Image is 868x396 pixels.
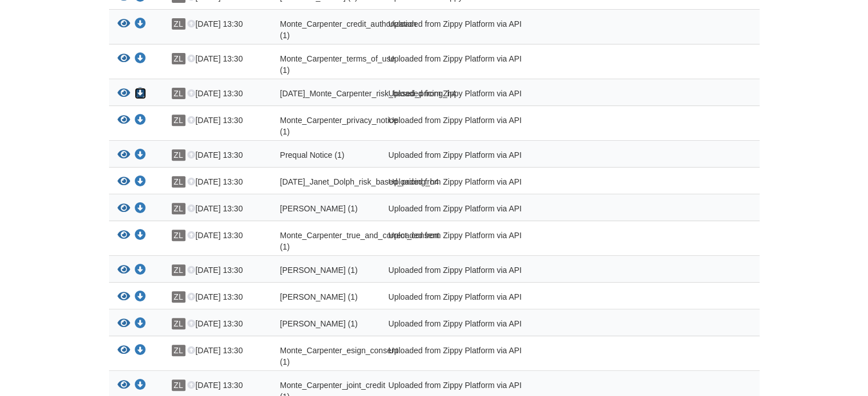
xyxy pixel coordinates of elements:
div: Uploaded from Zippy Platform via API [380,230,651,252]
div: Uploaded from Zippy Platform via API [380,291,651,306]
span: [DATE] 13:30 [187,150,243,160]
span: [DATE]_Monte_Carpenter_risk_based_pricing_h4 [280,89,457,98]
span: ZL [172,264,185,276]
span: [DATE] 13:30 [187,177,243,186]
span: [DATE] 13:30 [187,381,243,390]
div: Uploaded from Zippy Platform via API [380,264,651,279]
span: ZL [172,318,185,329]
a: Download Monte_Carpenter_joint_credit (1) [135,381,146,390]
div: Uploaded from Zippy Platform via API [380,53,651,76]
span: ZL [172,379,185,391]
span: [PERSON_NAME] (1) [280,204,358,213]
span: Monte_Carpenter_privacy_notice (1) [280,116,398,136]
a: Download Monte_Carpenter_privacy_notice (1) [135,116,146,125]
a: Download Janet_Dolph_credit_authorization (1) [135,320,146,329]
button: View Monte_Carpenter_privacy_notice (1) [118,115,130,126]
span: Monte_Carpenter_esign_consent (1) [280,346,398,366]
a: Download 08-08-2025_Monte_Carpenter_risk_based_pricing_h4 [135,89,146,99]
a: Download Monte_Carpenter_terms_of_use (1) [135,55,146,64]
button: View Monte_Carpenter_esign_consent (1) [118,345,130,357]
a: Download Monte_Carpenter_credit_authorization (1) [135,20,146,29]
span: [PERSON_NAME] (1) [280,292,358,301]
button: View Janet_Dolph_sms_consent (1) [118,291,130,303]
button: View Monte_Carpenter_joint_credit (1) [118,379,130,391]
span: ZL [172,149,185,161]
div: Uploaded from Zippy Platform via API [380,203,651,218]
span: ZL [172,115,185,126]
button: View Janet_Dolph_joint_credit (1) [118,264,130,276]
span: ZL [172,345,185,356]
a: Download Janet_Dolph_esign_consent (1) [135,205,146,214]
button: View Prequal Notice (1) [118,149,130,161]
span: [DATE] 13:30 [187,346,243,355]
span: [DATE] 13:30 [187,19,243,28]
a: Download Janet_Dolph_sms_consent (1) [135,293,146,302]
div: Uploaded from Zippy Platform via API [380,149,651,164]
span: [DATE] 13:30 [187,231,243,240]
div: Uploaded from Zippy Platform via API [380,115,651,137]
a: Download Monte_Carpenter_true_and_correct_consent (1) [135,231,146,240]
span: [DATE] 13:30 [187,204,243,213]
span: ZL [172,291,185,303]
a: Download Janet_Dolph_joint_credit (1) [135,266,146,275]
span: [DATE] 13:30 [187,54,243,63]
button: View 08-08-2025_Monte_Carpenter_risk_based_pricing_h4 [118,88,130,100]
span: Monte_Carpenter_true_and_correct_consent (1) [280,231,439,251]
a: Download 08-08-2025_Janet_Dolph_risk_based_pricing_h4 [135,178,146,187]
span: [PERSON_NAME] (1) [280,319,358,328]
button: View Janet_Dolph_credit_authorization (1) [118,318,130,330]
div: Uploaded from Zippy Platform via API [380,18,651,41]
button: View Janet_Dolph_esign_consent (1) [118,203,130,215]
span: ZL [172,176,185,187]
button: View Monte_Carpenter_credit_authorization (1) [118,18,130,30]
div: Uploaded from Zippy Platform via API [380,176,651,191]
span: ZL [172,203,185,214]
span: ZL [172,88,185,99]
a: Download Prequal Notice (1) [135,151,146,160]
span: ZL [172,53,185,64]
span: [DATE] 13:30 [187,89,243,98]
a: Download Monte_Carpenter_esign_consent (1) [135,346,146,356]
div: Uploaded from Zippy Platform via API [380,318,651,333]
span: [PERSON_NAME] (1) [280,266,358,275]
div: Uploaded from Zippy Platform via API [380,88,651,103]
button: View Monte_Carpenter_true_and_correct_consent (1) [118,230,130,242]
div: Uploaded from Zippy Platform via API [380,345,651,368]
button: View Monte_Carpenter_terms_of_use (1) [118,53,130,65]
span: ZL [172,18,185,30]
span: Prequal Notice (1) [280,150,345,160]
span: Monte_Carpenter_terms_of_use (1) [280,54,395,75]
span: [DATE] 13:30 [187,292,243,301]
button: View 08-08-2025_Janet_Dolph_risk_based_pricing_h4 [118,176,130,188]
span: [DATE] 13:30 [187,266,243,275]
span: ZL [172,230,185,241]
span: Monte_Carpenter_credit_authorization (1) [280,19,417,40]
span: [DATE]_Janet_Dolph_risk_based_pricing_h4 [280,177,439,186]
span: [DATE] 13:30 [187,319,243,328]
span: [DATE] 13:30 [187,116,243,125]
